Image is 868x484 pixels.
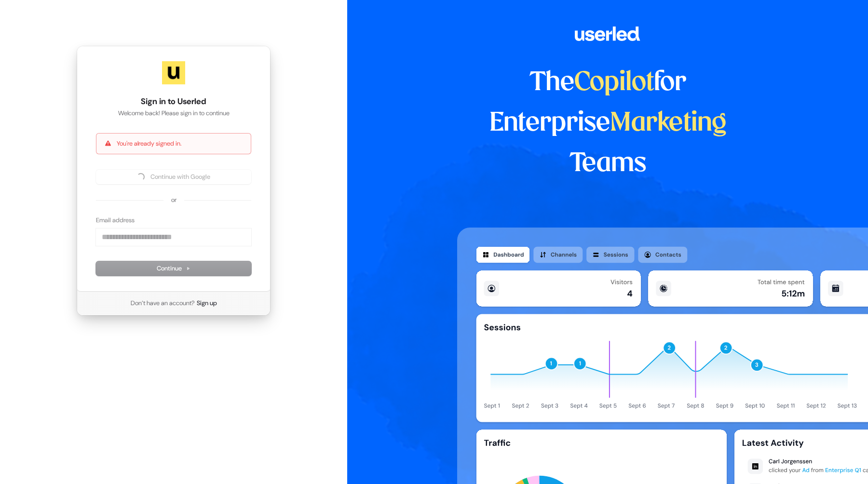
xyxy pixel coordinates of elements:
span: Marketing [610,111,727,136]
p: You're already signed in. [117,139,181,148]
a: Sign up [197,299,217,308]
img: Userled [162,61,185,84]
span: Don’t have an account? [131,299,195,308]
p: Welcome back! Please sign in to continue [96,109,251,118]
h1: Sign in to Userled [96,96,251,108]
span: Copilot [574,70,654,95]
p: or [171,196,176,204]
h1: The for Enterprise Teams [457,63,759,184]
